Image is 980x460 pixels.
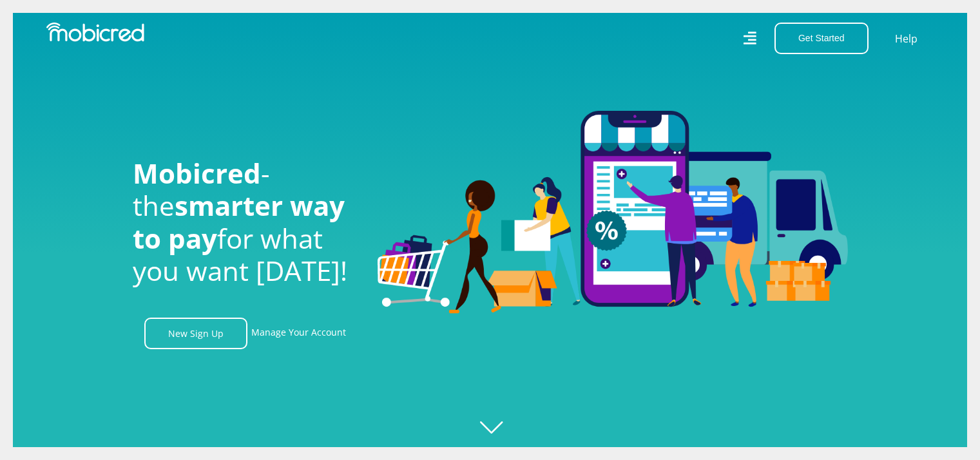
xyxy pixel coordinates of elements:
img: Welcome to Mobicred [378,111,848,314]
a: Help [894,30,918,47]
img: Mobicred [46,23,144,42]
a: New Sign Up [144,318,247,349]
button: Get Started [774,23,869,54]
a: Manage Your Account [251,318,346,349]
span: Mobicred [133,155,261,191]
h1: - the for what you want [DATE]! [133,157,358,287]
span: smarter way to pay [133,187,345,256]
